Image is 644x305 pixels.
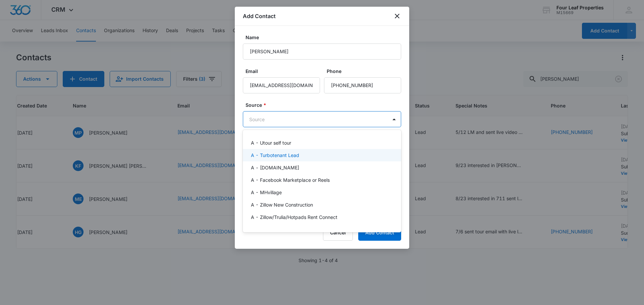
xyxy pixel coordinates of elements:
p: A - Zillow/Trulia/Hotpads Rent Connect [251,214,337,221]
p: A - MHvillage [251,189,282,196]
p: A - Zillow New Construction [251,201,313,208]
p: A - [DOMAIN_NAME] [251,164,299,171]
p: A - Turbotenant Lead [251,152,299,159]
p: [GEOGRAPHIC_DATA] Community Page Form [251,226,350,233]
p: A - Utour self tour [251,139,291,146]
p: A - Facebook Marketplace or Reels [251,176,330,183]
